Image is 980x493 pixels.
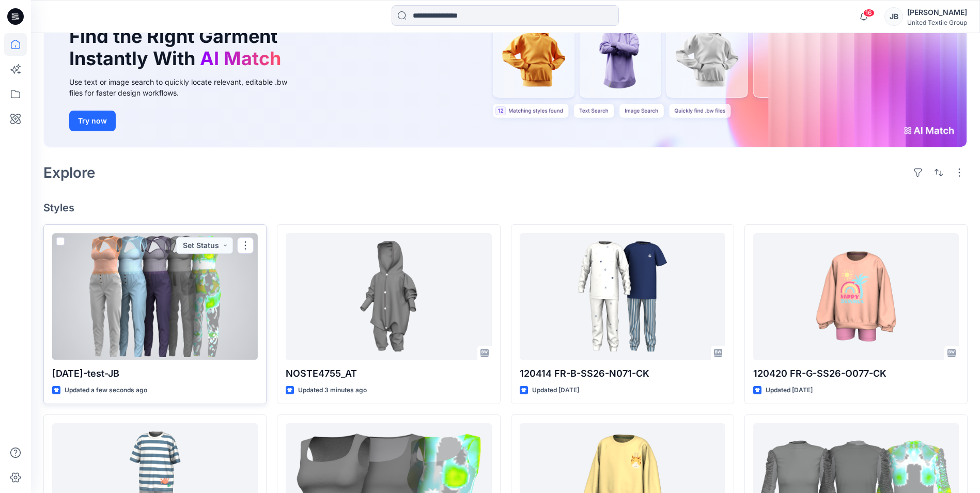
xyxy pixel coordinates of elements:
p: Updated a few seconds ago [65,385,147,396]
p: Updated [DATE] [766,385,813,396]
a: 2025.09.25-test-JB [52,233,258,360]
p: NOSTE4755_AT [286,366,491,381]
p: Updated [DATE] [532,385,579,396]
a: NOSTE4755_AT [286,233,491,360]
h4: Styles [43,202,968,214]
p: [DATE]-test-JB [52,366,258,381]
button: Try now [69,111,116,131]
span: AI Match [200,47,281,70]
p: 120420 FR-G-SS26-O077-CK [753,366,959,381]
span: 16 [863,9,875,17]
p: 120414 FR-B-SS26-N071-CK [520,366,725,381]
div: United Textile Group [907,19,967,26]
h1: Find the Right Garment Instantly With [69,25,286,70]
a: 120420 FR-G-SS26-O077-CK [753,233,959,360]
div: [PERSON_NAME] [907,6,967,19]
h2: Explore [43,164,96,181]
div: Use text or image search to quickly locate relevant, editable .bw files for faster design workflows. [69,76,302,98]
div: JB [884,7,903,26]
a: 120414 FR-B-SS26-N071-CK [520,233,725,360]
p: Updated 3 minutes ago [298,385,367,396]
